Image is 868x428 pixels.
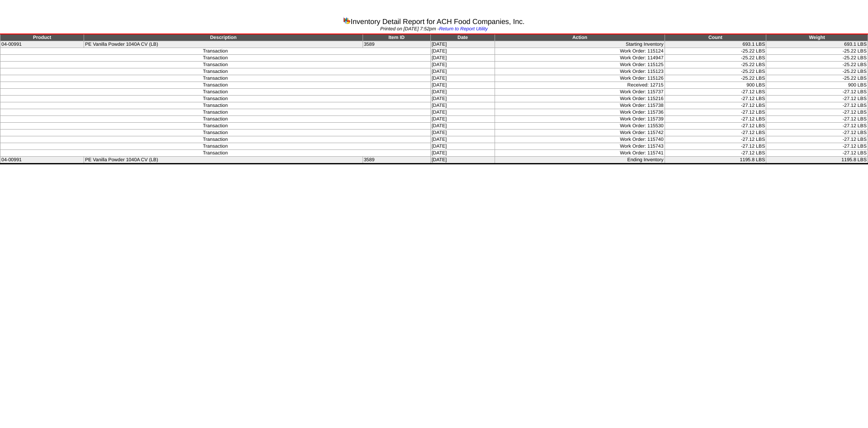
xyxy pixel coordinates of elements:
td: Work Order: 115125 [495,62,665,68]
td: 1195.8 LBS [766,157,868,164]
td: Count [665,34,766,41]
td: Date [430,34,495,41]
td: [DATE] [430,41,495,48]
td: Work Order: 115738 [495,102,665,109]
td: Starting Inventory [495,41,665,48]
td: 693.1 LBS [665,41,766,48]
td: [DATE] [430,157,495,164]
td: [DATE] [430,150,495,157]
td: Transaction [0,102,431,109]
a: Return to Report Utility [439,26,488,32]
td: [DATE] [430,68,495,75]
td: Weight [766,34,868,41]
td: Transaction [0,96,431,102]
td: [DATE] [430,82,495,89]
td: -25.22 LBS [665,75,766,82]
td: -27.12 LBS [665,150,766,157]
td: Action [495,34,665,41]
td: -25.22 LBS [766,68,868,75]
td: [DATE] [430,109,495,116]
td: Product [0,34,84,41]
td: Transaction [0,75,431,82]
td: -27.12 LBS [665,116,766,123]
td: [DATE] [430,143,495,150]
td: -25.22 LBS [665,62,766,68]
td: -27.12 LBS [766,136,868,143]
td: -27.12 LBS [665,143,766,150]
td: -27.12 LBS [665,96,766,102]
td: [DATE] [430,48,495,55]
td: [DATE] [430,123,495,130]
td: 693.1 LBS [766,41,868,48]
td: Transaction [0,130,431,136]
td: 3589 [363,41,430,48]
td: -27.12 LBS [766,143,868,150]
td: -27.12 LBS [766,109,868,116]
td: Work Order: 115737 [495,89,665,96]
td: [DATE] [430,116,495,123]
td: Work Order: 115216 [495,96,665,102]
td: Transaction [0,68,431,75]
td: Transaction [0,136,431,143]
td: PE Vanilla Powder 1040A CV (LB) [84,157,363,164]
td: -27.12 LBS [766,130,868,136]
td: -25.22 LBS [665,68,766,75]
td: Transaction [0,89,431,96]
td: Work Order: 115741 [495,150,665,157]
td: -27.12 LBS [766,102,868,109]
td: 900 LBS [665,82,766,89]
td: 1195.8 LBS [665,157,766,164]
td: -27.12 LBS [665,109,766,116]
td: -27.12 LBS [766,96,868,102]
td: -27.12 LBS [766,89,868,96]
td: [DATE] [430,62,495,68]
td: -27.12 LBS [766,116,868,123]
td: [DATE] [430,75,495,82]
td: -27.12 LBS [665,89,766,96]
td: Transaction [0,150,431,157]
td: -27.12 LBS [665,102,766,109]
td: 900 LBS [766,82,868,89]
td: Work Order: 115123 [495,68,665,75]
td: 04-00991 [0,41,84,48]
td: PE Vanilla Powder 1040A CV (LB) [84,41,363,48]
td: Transaction [0,48,431,55]
td: [DATE] [430,55,495,62]
td: Transaction [0,116,431,123]
td: [DATE] [430,89,495,96]
td: -25.22 LBS [766,62,868,68]
td: Transaction [0,62,431,68]
td: Description [84,34,363,41]
td: Transaction [0,55,431,62]
img: graph.gif [343,17,350,24]
td: -25.22 LBS [766,48,868,55]
td: [DATE] [430,136,495,143]
td: 04-00991 [0,157,84,164]
td: Ending Inventory [495,157,665,164]
td: Work Order: 115742 [495,130,665,136]
td: -27.12 LBS [665,123,766,130]
td: -25.22 LBS [665,48,766,55]
td: Work Order: 115743 [495,143,665,150]
td: Work Order: 115530 [495,123,665,130]
td: -27.12 LBS [665,130,766,136]
td: Work Order: 115124 [495,48,665,55]
td: [DATE] [430,130,495,136]
td: Received: 12715 [495,82,665,89]
td: -25.22 LBS [665,55,766,62]
td: -27.12 LBS [665,136,766,143]
td: 3589 [363,157,430,164]
td: [DATE] [430,102,495,109]
td: Transaction [0,143,431,150]
td: Transaction [0,109,431,116]
td: Transaction [0,82,431,89]
td: Transaction [0,123,431,130]
td: -27.12 LBS [766,150,868,157]
td: Item ID [363,34,430,41]
td: Work Order: 115736 [495,109,665,116]
td: -25.22 LBS [766,55,868,62]
td: Work Order: 114947 [495,55,665,62]
td: Work Order: 115739 [495,116,665,123]
td: Work Order: 115126 [495,75,665,82]
td: -25.22 LBS [766,75,868,82]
